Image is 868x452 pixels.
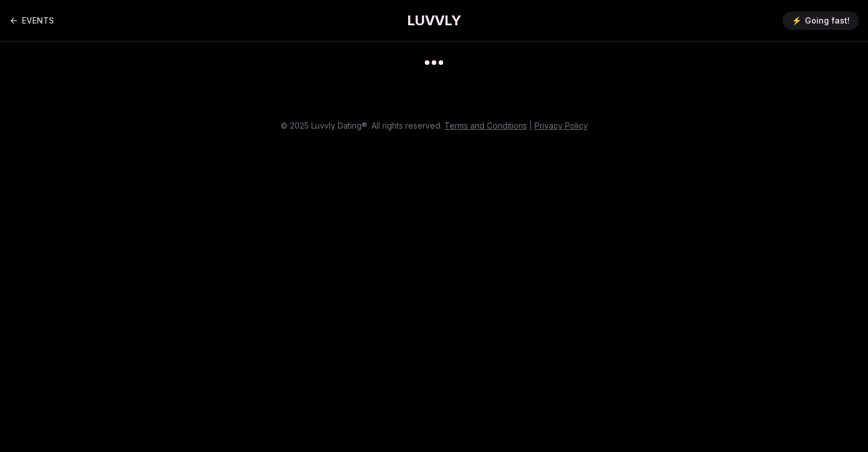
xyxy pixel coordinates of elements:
[407,11,461,30] a: LUVVLY
[534,121,588,130] a: Privacy Policy
[529,121,532,130] span: |
[792,15,801,26] span: ⚡️
[444,121,527,130] a: Terms and Conditions
[805,15,850,26] span: Going fast!
[9,9,54,32] a: Back to events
